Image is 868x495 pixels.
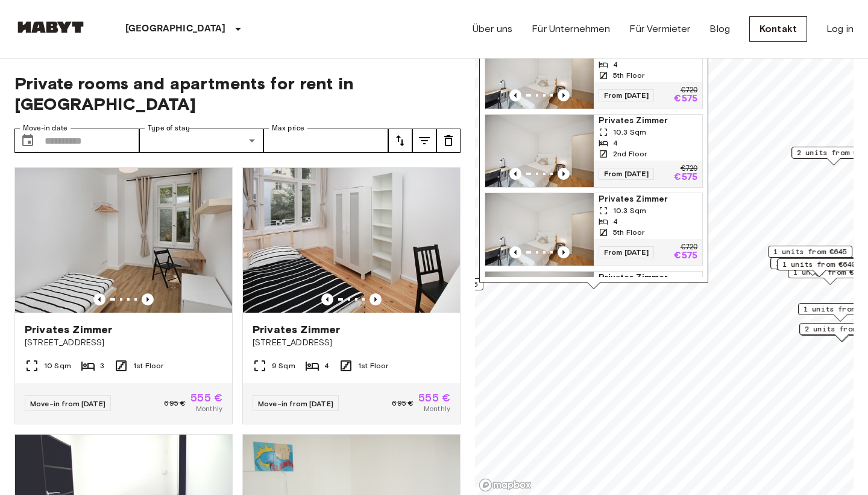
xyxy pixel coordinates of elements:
span: 555 € [418,392,450,403]
button: tune [388,129,412,153]
a: Marketing picture of unit DE-01-260-064-04Previous imagePrevious imagePrivates Zimmer10.3 Sqm44th... [485,271,703,345]
button: Previous image [558,168,570,180]
p: €575 [674,173,697,182]
span: 10.3 Sqm [613,205,646,216]
span: Privates Zimmer [25,322,112,337]
a: Für Vermieter [629,22,690,36]
span: From [DATE] [599,246,654,258]
span: 695 € [392,398,414,409]
span: [STREET_ADDRESS] [253,337,450,349]
a: Marketing picture of unit DE-01-260-036-03Previous imagePrevious imagePrivates Zimmer10.3 Sqm45th... [485,193,703,266]
span: 9 Sqm [272,360,295,371]
img: Marketing picture of unit DE-01-233-02M [15,168,232,313]
span: From [DATE] [599,89,654,101]
span: 4 [613,138,618,148]
button: Previous image [509,168,521,180]
a: Log in [826,22,854,36]
span: Move-in from [DATE] [30,399,105,408]
span: 2nd Floor [613,148,647,159]
p: [GEOGRAPHIC_DATA] [125,22,226,36]
label: Move-in date [23,123,68,133]
span: Move-in from [DATE] [258,399,333,408]
span: 555 € [190,392,222,403]
a: Marketing picture of unit DE-01-233-02MPrevious imagePrevious imagePrivates Zimmer[STREET_ADDRESS... [14,167,233,424]
span: 1 units from €790 [776,258,849,269]
span: Privates Zimmer [253,322,340,337]
img: Marketing picture of unit DE-01-232-03M [243,168,460,313]
span: 4 units from €605 [404,279,478,290]
button: Previous image [142,293,154,305]
span: 695 € [164,398,186,409]
span: 10 Sqm [44,360,71,371]
p: €720 [681,165,697,173]
span: Privates Zimmer [599,272,697,284]
img: Marketing picture of unit DE-01-260-064-04 [485,272,594,344]
label: Type of stay [148,123,190,133]
a: Marketing picture of unit DE-01-260-067-04Previous imagePrevious image10.3 Sqm45th FloorFrom [DAT... [485,36,703,109]
a: Kontakt [749,16,807,42]
p: €720 [681,244,697,251]
span: 1 units from €640 [782,259,856,270]
img: Marketing picture of unit DE-01-260-036-03 [485,193,594,266]
a: Über uns [473,22,512,36]
p: €720 [681,87,697,94]
button: Previous image [93,293,105,305]
label: Max price [272,123,304,133]
span: Private rooms and apartments for rent in [GEOGRAPHIC_DATA] [14,73,461,114]
button: Previous image [558,246,570,258]
button: Previous image [509,246,521,258]
button: Choose date [16,129,40,153]
button: Previous image [558,89,570,101]
button: tune [412,129,436,153]
span: 5th Floor [613,227,644,238]
span: [STREET_ADDRESS] [25,337,222,349]
a: Marketing picture of unit DE-01-260-027-04Previous imagePrevious imagePrivates Zimmer10.3 Sqm42nd... [485,114,703,188]
span: 5th Floor [613,70,644,81]
a: Blog [709,22,730,36]
span: 3 [100,360,104,371]
div: Map marker [770,257,855,276]
span: Privates Zimmer [599,115,697,127]
span: Monthly [196,403,222,414]
span: 10.3 Sqm [613,127,646,138]
span: 1st Floor [133,360,163,371]
span: 4 [613,216,618,227]
div: Map marker [768,246,852,264]
button: Previous image [509,89,521,101]
img: Habyt [14,21,87,33]
span: Privates Zimmer [599,193,697,205]
p: €575 [674,94,697,104]
span: 1st Floor [358,360,388,371]
a: Für Unternehmen [532,22,610,36]
button: Previous image [370,293,382,305]
img: Marketing picture of unit DE-01-260-067-04 [485,36,594,109]
a: Marketing picture of unit DE-01-232-03MPrevious imagePrevious imagePrivates Zimmer[STREET_ADDRESS... [242,167,461,424]
a: Mapbox logo [479,478,532,492]
button: tune [436,129,461,153]
span: From [DATE] [599,168,654,180]
span: Monthly [424,403,450,414]
button: Previous image [321,293,333,305]
span: 4 [613,59,618,70]
div: Map marker [777,258,861,277]
img: Marketing picture of unit DE-01-260-027-04 [485,115,594,187]
span: 1 units from €645 [773,246,847,257]
span: 4 [324,360,329,371]
p: €575 [674,251,697,261]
